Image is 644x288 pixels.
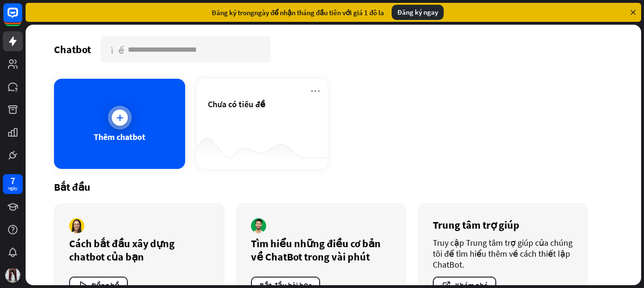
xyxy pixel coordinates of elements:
[254,8,384,17] font: ngày để nhận tháng đầu tiên với giá 1 đô la
[69,218,84,233] img: tác giả
[54,180,90,194] font: Bắt đầu
[251,218,266,233] img: tác giả
[433,218,519,232] font: Trung tâm trợ giúp
[69,237,175,263] font: Cách bắt đầu xây dựng chatbot của bạn
[94,131,145,142] font: Thêm chatbot
[433,237,572,270] font: Truy cập Trung tâm trợ giúp của chúng tôi để tìm hiểu thêm về cách thiết lập ChatBot.
[397,8,438,17] font: Đăng ký ngay
[212,8,254,17] font: Đăng ký trong
[54,43,91,56] font: Chatbot
[10,175,15,186] font: 7
[208,99,265,110] span: Chưa có tiêu đề
[8,185,18,191] font: ngày
[251,237,381,263] font: Tìm hiểu những điều cơ bản về ChatBot trong vài phút
[3,174,23,194] a: 7 ngày
[8,4,36,32] button: Mở tiện ích trò chuyện LiveChat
